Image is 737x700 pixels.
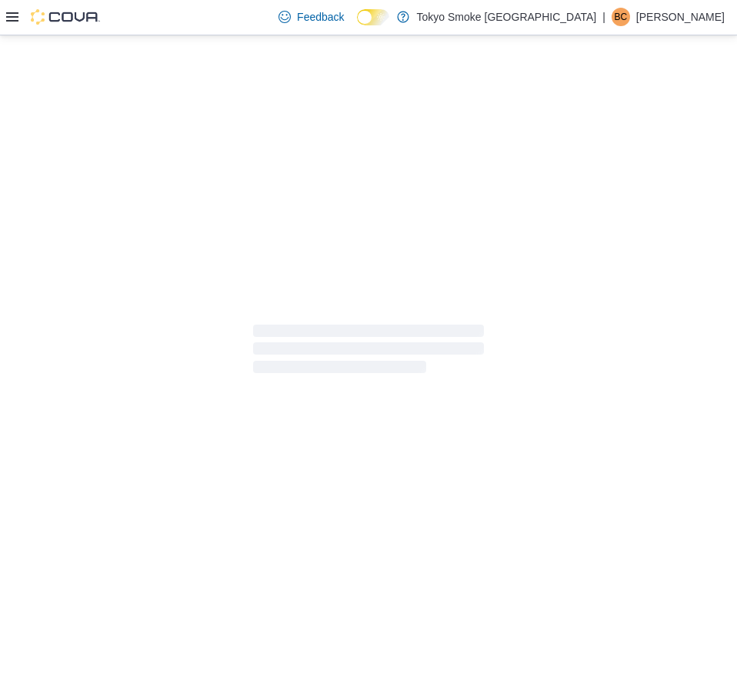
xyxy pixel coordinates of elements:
span: Loading [253,328,484,377]
a: Feedback [272,2,350,32]
input: Dark Mode [357,9,389,25]
span: BC [615,8,628,26]
span: Dark Mode [357,25,358,26]
p: [PERSON_NAME] [636,8,725,26]
div: Brandon Callaway [612,8,630,26]
span: Feedback [297,9,344,25]
p: | [602,8,605,26]
img: Cova [31,9,100,25]
p: Tokyo Smoke [GEOGRAPHIC_DATA] [417,8,597,26]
